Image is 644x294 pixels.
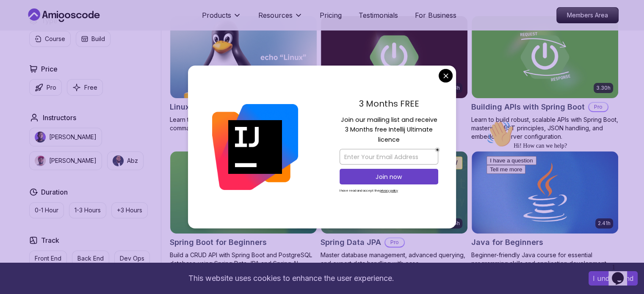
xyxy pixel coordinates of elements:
[471,151,619,268] a: Java for Beginners card2.41hJava for BeginnersBeginner-friendly Java course for essential program...
[107,151,144,170] button: instructor imgAbz
[29,128,102,146] button: instructor img[PERSON_NAME]
[72,250,109,267] button: Back End
[49,157,97,165] p: [PERSON_NAME]
[202,10,241,27] button: Products
[3,3,30,30] img: :wave:
[557,8,618,23] p: Members Area
[84,83,97,92] p: Free
[113,155,124,166] img: instructor img
[3,48,42,57] button: Tell me more
[170,115,317,132] p: Learn the fundamentals of Linux and how to use the command line
[29,31,71,47] button: Course
[35,254,61,263] p: Front End
[29,151,102,170] button: instructor img[PERSON_NAME]
[471,251,619,268] p: Beginner-friendly Java course for essential programming skills and application development
[41,187,68,197] h2: Duration
[596,85,611,91] p: 3.30h
[471,16,619,141] a: Building APIs with Spring Boot card3.30hBuilding APIs with Spring BootProLearn to build robust, s...
[114,250,150,267] button: Dev Ops
[29,250,67,267] button: Front End
[41,235,59,245] h2: Track
[556,7,619,23] a: Members Area
[483,117,636,256] iframe: chat widget
[6,269,576,288] div: This website uses cookies to enhance the user experience.
[321,251,468,268] p: Master database management, advanced querying, and expert data handling with ease
[170,251,317,268] p: Build a CRUD API with Spring Boot and PostgreSQL database using Spring Data JPA and Spring AI
[170,236,267,248] h2: Spring Boot for Beginners
[589,103,608,111] p: Pro
[3,25,84,32] span: Hi! How can we help?
[77,254,104,263] p: Back End
[258,10,303,27] button: Resources
[170,16,317,132] a: Linux Fundamentals card6.00hLinux FundamentalsProLearn the fundamentals of Linux and how to use t...
[170,16,317,98] img: Linux Fundamentals card
[608,260,636,286] iframe: chat widget
[127,157,138,165] p: Abz
[471,115,619,141] p: Learn to build robust, scalable APIs with Spring Boot, mastering REST principles, JSON handling, ...
[75,206,101,214] p: 1-3 Hours
[170,101,245,113] h2: Linux Fundamentals
[170,151,317,268] a: Spring Boot for Beginners card1.67hNEWSpring Boot for BeginnersBuild a CRUD API with Spring Boot ...
[35,206,58,214] p: 0-1 Hour
[320,10,342,20] a: Pricing
[29,79,62,96] button: Pro
[3,3,156,57] div: 👋Hi! How can we help?I have a questionTell me more
[202,10,231,20] p: Products
[45,35,65,43] p: Course
[35,132,46,143] img: instructor img
[29,202,64,218] button: 0-1 Hour
[111,202,148,218] button: +3 Hours
[91,35,105,43] p: Build
[258,10,293,20] p: Resources
[47,83,56,92] p: Pro
[76,31,111,47] button: Build
[117,206,142,214] p: +3 Hours
[471,101,585,113] h2: Building APIs with Spring Boot
[3,39,53,48] button: I have a question
[170,151,317,234] img: Spring Boot for Beginners card
[321,16,467,98] img: Advanced Spring Boot card
[43,113,76,123] h2: Instructors
[321,236,381,248] h2: Spring Data JPA
[415,10,456,20] a: For Business
[120,254,144,263] p: Dev Ops
[471,236,543,248] h2: Java for Beginners
[589,271,638,286] button: Accept cookies
[472,151,618,234] img: Java for Beginners card
[69,202,106,218] button: 1-3 Hours
[49,133,97,141] p: [PERSON_NAME]
[67,79,103,96] button: Free
[385,238,404,247] p: Pro
[41,64,58,74] h2: Price
[472,16,618,98] img: Building APIs with Spring Boot card
[359,10,398,20] a: Testimonials
[35,155,46,166] img: instructor img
